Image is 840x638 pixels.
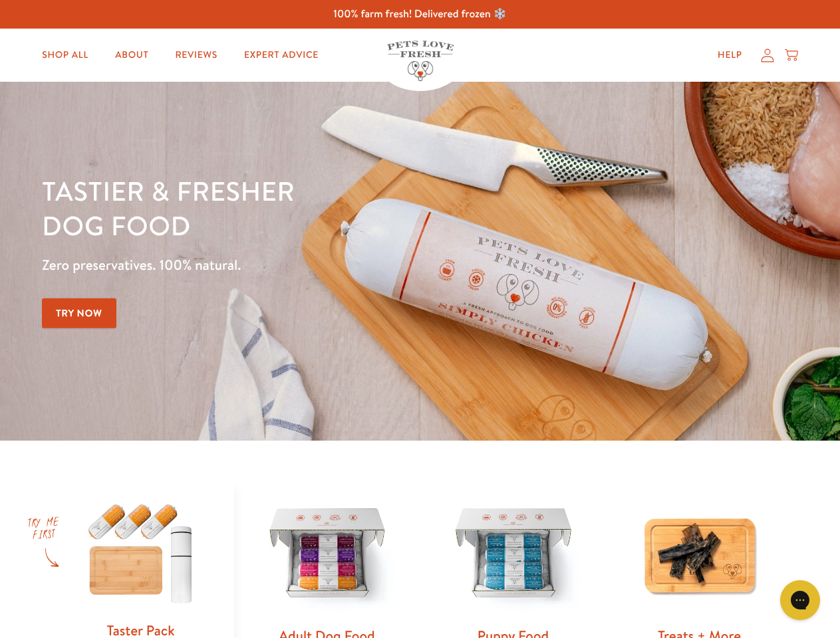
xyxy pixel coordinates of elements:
[773,576,827,625] iframe: Gorgias live chat messenger
[707,42,753,68] a: Help
[42,253,546,277] p: Zero preservatives. 100% natural.
[42,173,546,243] h1: Tastier & fresher dog food
[42,298,116,328] a: Try Now
[233,42,329,68] a: Expert Advice
[387,41,454,81] img: Pets Love Fresh
[164,42,227,68] a: Reviews
[31,42,99,68] a: Shop All
[104,42,159,68] a: About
